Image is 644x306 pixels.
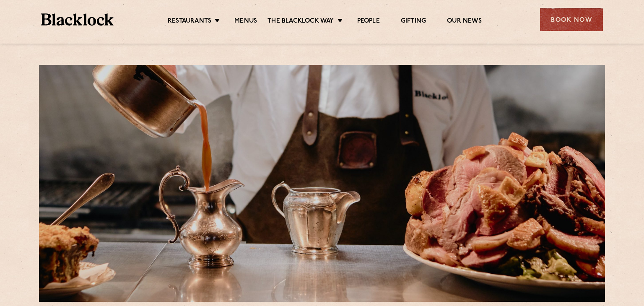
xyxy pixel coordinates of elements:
a: Menus [234,17,257,26]
a: Gifting [401,17,426,26]
a: Restaurants [168,17,211,26]
div: Book Now [540,8,603,31]
img: BL_Textured_Logo-footer-cropped.svg [41,13,114,26]
a: The Blacklock Way [267,17,334,26]
a: Our News [447,17,482,26]
a: People [357,17,380,26]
